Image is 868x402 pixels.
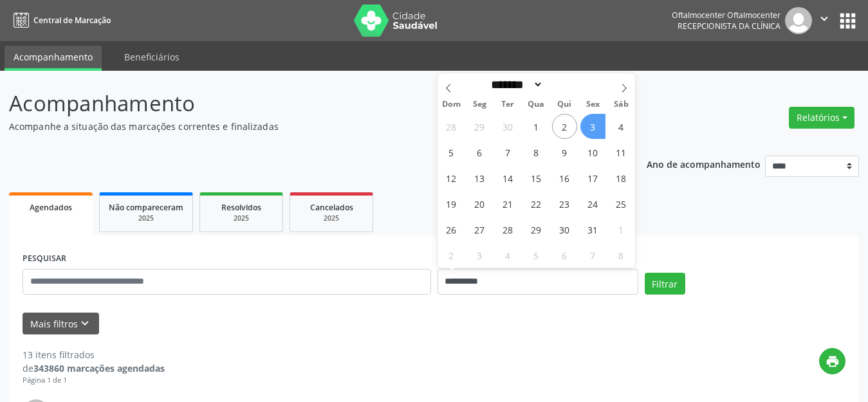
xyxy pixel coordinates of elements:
[543,78,586,91] input: Year
[647,156,761,172] p: Ano de acompanhamento
[495,140,521,165] span: Outubro 7, 2025
[672,10,780,21] div: Oftalmocenter Oftalmocenter
[645,273,685,295] button: Filtrar
[495,114,521,139] span: Setembro 30, 2025
[439,217,464,242] span: Outubro 26, 2025
[819,348,845,374] button: print
[33,15,111,26] span: Central de Marcação
[9,87,604,120] p: Acompanhamento
[609,217,634,242] span: Novembro 1, 2025
[23,313,99,335] button: Mais filtroskeyboard_arrow_down
[580,191,605,216] span: Outubro 24, 2025
[467,165,492,190] span: Outubro 13, 2025
[836,10,859,32] button: apps
[495,165,521,190] span: Outubro 14, 2025
[209,214,273,223] div: 2025
[23,348,165,361] div: 13 itens filtrados
[115,46,189,68] a: Beneficiários
[524,114,549,139] span: Outubro 1, 2025
[817,12,831,26] i: 
[609,191,634,216] span: Outubro 25, 2025
[609,242,634,268] span: Novembro 8, 2025
[33,362,165,374] strong: 343860 marcações agendadas
[23,361,165,375] div: de
[552,114,577,139] span: Outubro 2, 2025
[23,375,165,386] div: Página 1 de 1
[609,165,634,190] span: Outubro 18, 2025
[495,217,521,242] span: Outubro 28, 2025
[580,140,605,165] span: Outubro 10, 2025
[467,191,492,216] span: Outubro 20, 2025
[5,46,102,71] a: Acompanhamento
[494,100,522,109] span: Ter
[522,100,550,109] span: Qua
[578,100,607,109] span: Sex
[609,140,634,165] span: Outubro 11, 2025
[78,316,92,331] i: keyboard_arrow_down
[495,191,521,216] span: Outubro 21, 2025
[30,202,72,213] span: Agendados
[826,354,840,369] i: print
[439,114,464,139] span: Setembro 28, 2025
[467,242,492,268] span: Novembro 3, 2025
[467,114,492,139] span: Setembro 29, 2025
[789,107,854,129] button: Relatórios
[109,214,183,223] div: 2025
[221,202,261,213] span: Resolvidos
[495,242,521,268] span: Novembro 4, 2025
[580,217,605,242] span: Outubro 31, 2025
[439,140,464,165] span: Outubro 5, 2025
[550,100,578,109] span: Qui
[465,100,494,109] span: Seg
[812,7,836,34] button: 
[467,140,492,165] span: Outubro 6, 2025
[552,140,577,165] span: Outubro 9, 2025
[678,21,780,32] span: Recepcionista da clínica
[299,214,364,223] div: 2025
[552,217,577,242] span: Outubro 30, 2025
[524,217,549,242] span: Outubro 29, 2025
[609,114,634,139] span: Outubro 4, 2025
[9,120,604,133] p: Acompanhe a situação das marcações correntes e finalizadas
[524,242,549,268] span: Novembro 5, 2025
[438,100,466,109] span: Dom
[552,191,577,216] span: Outubro 23, 2025
[552,242,577,268] span: Novembro 6, 2025
[310,202,353,213] span: Cancelados
[580,242,605,268] span: Novembro 7, 2025
[580,114,605,139] span: Outubro 3, 2025
[552,165,577,190] span: Outubro 16, 2025
[439,165,464,190] span: Outubro 12, 2025
[580,165,605,190] span: Outubro 17, 2025
[487,78,544,91] select: Month
[109,202,183,213] span: Não compareceram
[607,100,635,109] span: Sáb
[23,249,66,269] label: PESQUISAR
[467,217,492,242] span: Outubro 27, 2025
[524,165,549,190] span: Outubro 15, 2025
[524,191,549,216] span: Outubro 22, 2025
[9,10,111,31] a: Central de Marcação
[439,191,464,216] span: Outubro 19, 2025
[785,7,812,34] img: img
[439,242,464,268] span: Novembro 2, 2025
[524,140,549,165] span: Outubro 8, 2025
